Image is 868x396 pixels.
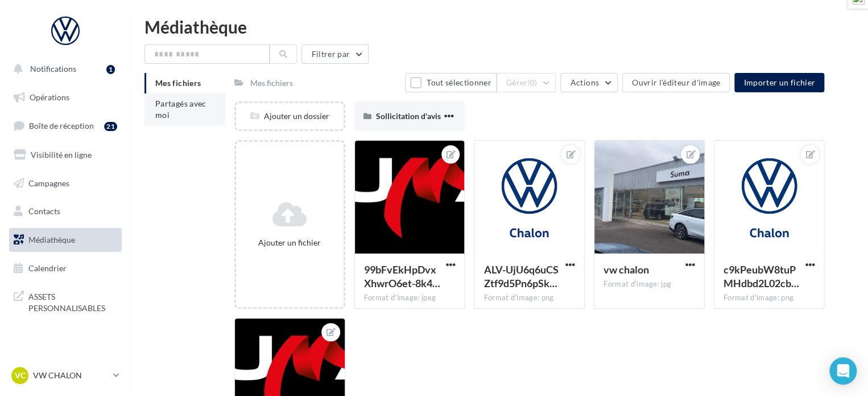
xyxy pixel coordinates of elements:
[7,199,124,223] a: Contacts
[30,92,69,102] span: Opérations
[7,284,124,318] a: ASSETS PERSONNALISABLES
[528,78,538,87] span: (0)
[483,293,575,303] div: Format d'image: png
[7,228,124,252] a: Médiathèque
[9,365,122,386] a: VC VW CHALON
[33,370,109,381] p: VW CHALON
[734,73,824,92] button: Importer un fichier
[7,57,119,81] button: Notifications 1
[241,237,339,248] div: Ajouter un fichier
[236,111,344,122] div: Ajouter un dossier
[364,293,456,303] div: Format d'image: jpeg
[28,263,67,273] span: Calendrier
[483,263,558,289] span: ALV-UjU6q6uCSZtf9d5Pn6pSk-X0wtOhVwut3u6hmuh2wcx42vessgYI
[30,64,76,74] span: Notifications
[829,357,857,385] div: Open Intercom Messenger
[724,263,799,289] span: c9kPeubW8tuPMHdbd2L02cbU2d8hmiJgFh9ew43NLDmKkV8nbBwHQi8hbUGX6SjbfpLmNAa570RrSkV0oQ=s0
[570,77,598,87] span: Actions
[250,77,293,89] div: Mes fichiers
[106,65,115,74] div: 1
[622,73,730,92] button: Ouvrir l'éditeur d'image
[31,150,92,160] span: Visibilité en ligne
[364,263,440,289] span: 99bFvEkHpDvxXhwrO6et-8k40Ne_Z-bcbm-QFv91Fm-giQuoe0XtuxUE7MPETYVeaz5NaTsERWxCrP-p-Q=s0
[7,172,124,195] a: Campagnes
[28,178,69,187] span: Campagnes
[7,85,124,109] a: Opérations
[7,256,124,280] a: Calendrier
[497,73,556,92] button: Gérer(0)
[604,263,649,276] span: vw chalon
[155,78,201,88] span: Mes fichiers
[604,279,695,289] div: Format d'image: jpg
[724,293,815,303] div: Format d'image: png
[405,73,496,92] button: Tout sélectionner
[29,121,94,130] span: Boîte de réception
[376,111,441,121] span: Sollicitation d'avis
[155,99,206,120] span: Partagés avec moi
[15,370,26,381] span: VC
[7,113,124,138] a: Boîte de réception21
[104,122,117,131] div: 21
[7,143,124,167] a: Visibilité en ligne
[301,44,369,64] button: Filtrer par
[560,73,617,92] button: Actions
[743,77,815,87] span: Importer un fichier
[28,289,117,313] span: ASSETS PERSONNALISABLES
[28,235,75,244] span: Médiathèque
[144,18,854,35] div: Médiathèque
[28,206,60,216] span: Contacts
